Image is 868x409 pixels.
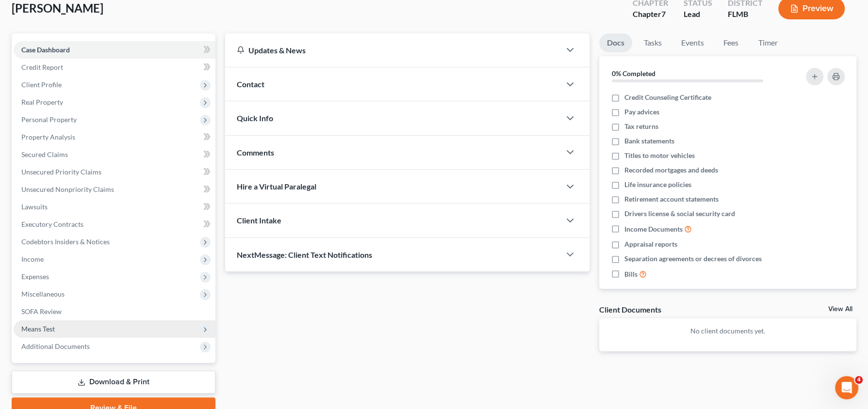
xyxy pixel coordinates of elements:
[237,45,548,55] div: Updates & News
[21,203,48,211] span: Lawsuits
[21,46,70,54] span: Case Dashboard
[21,237,110,246] span: Codebtors Insiders & Notices
[21,115,77,124] span: Personal Property
[14,181,215,198] a: Unsecured Nonpriority Claims
[14,303,215,320] a: SOFA Review
[21,185,114,193] span: Unsecured Nonpriority Claims
[828,306,852,313] a: View All
[21,342,90,350] span: Additional Documents
[728,9,763,20] div: FLMB
[751,33,786,52] a: Timer
[21,98,63,106] span: Real Property
[624,224,683,234] span: Income Documents
[661,9,666,18] span: 7
[14,59,215,76] a: Credit Report
[624,165,718,175] span: Recorded mortgages and deeds
[14,146,215,163] a: Secured Claims
[237,216,281,225] span: Client Intake
[624,136,674,146] span: Bank statements
[636,33,670,52] a: Tasks
[21,63,63,71] span: Credit Report
[624,180,691,189] span: Life insurance policies
[624,93,711,102] span: Credit Counseling Certificate
[612,69,655,78] strong: 0% Completed
[21,272,49,281] span: Expenses
[21,168,101,176] span: Unsecured Priority Claims
[14,163,215,181] a: Unsecured Priority Claims
[633,9,668,20] div: Chapter
[624,194,719,204] span: Retirement account statements
[607,326,849,336] p: No client documents yet.
[624,122,658,131] span: Tax returns
[855,376,863,384] span: 4
[21,290,65,298] span: Miscellaneous
[21,80,62,89] span: Client Profile
[21,133,75,141] span: Property Analysis
[21,307,62,315] span: SOFA Review
[14,198,215,216] a: Lawsuits
[14,216,215,233] a: Executory Contracts
[684,9,712,20] div: Lead
[237,113,273,123] span: Quick Info
[624,269,638,279] span: Bills
[624,239,677,249] span: Appraisal reports
[237,79,264,89] span: Contact
[624,209,735,219] span: Drivers license & social security card
[624,254,762,264] span: Separation agreements or decrees of divorces
[673,33,712,52] a: Events
[716,33,747,52] a: Fees
[237,148,274,157] span: Comments
[14,41,215,59] a: Case Dashboard
[12,1,103,15] span: [PERSON_NAME]
[237,250,372,259] span: NextMessage: Client Text Notifications
[21,255,44,263] span: Income
[599,304,661,315] div: Client Documents
[21,150,68,158] span: Secured Claims
[599,33,632,52] a: Docs
[835,376,858,399] iframe: Intercom live chat
[21,325,55,333] span: Means Test
[624,107,659,117] span: Pay advices
[14,128,215,146] a: Property Analysis
[12,371,215,393] a: Download & Print
[237,182,316,191] span: Hire a Virtual Paralegal
[624,151,695,160] span: Titles to motor vehicles
[21,220,83,228] span: Executory Contracts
